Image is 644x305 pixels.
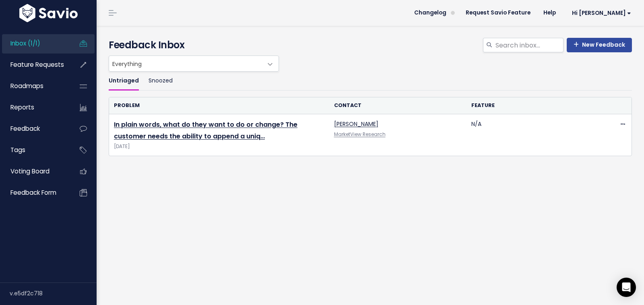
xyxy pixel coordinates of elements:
a: Reports [2,98,67,117]
ul: Filter feature requests [109,72,632,91]
span: Roadmaps [10,82,43,90]
div: v.e5df2c718 [10,283,97,304]
span: Feedback [10,124,40,133]
a: MarketView Research [334,131,386,138]
a: Tags [2,141,67,159]
a: Request Savio Feature [459,7,537,19]
span: Feedback form [10,188,56,197]
th: Contact [329,97,467,114]
a: [PERSON_NAME] [334,120,378,128]
th: Feature [466,97,604,114]
a: Inbox (1/1) [2,34,67,53]
a: Hi [PERSON_NAME] [562,7,638,19]
a: Snoozed [149,72,173,91]
span: Inbox (1/1) [10,39,40,47]
a: Roadmaps [2,77,67,95]
input: Search inbox... [495,38,563,52]
img: logo-white.9d6f32f41409.svg [17,4,80,22]
h4: Feedback Inbox [109,38,632,52]
td: N/A [466,114,604,156]
a: Feature Requests [2,56,67,74]
a: New Feedback [567,38,632,52]
a: In plain words, what do they want to do or change? The customer needs the ability to append a uniq… [114,120,297,141]
a: Feedback form [2,183,67,202]
a: Help [537,7,562,19]
span: Changelog [414,10,446,16]
span: [DATE] [114,142,324,151]
div: Open Intercom Messenger [617,278,636,297]
span: Everything [109,56,279,72]
span: Hi [PERSON_NAME] [572,10,631,16]
a: Untriaged [109,72,139,91]
span: Tags [10,146,25,154]
th: Problem [109,97,329,114]
a: Feedback [2,120,67,138]
span: Everything [109,56,262,71]
a: Voting Board [2,162,67,181]
span: Voting Board [10,167,50,175]
span: Feature Requests [10,60,64,69]
span: Reports [10,103,34,111]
